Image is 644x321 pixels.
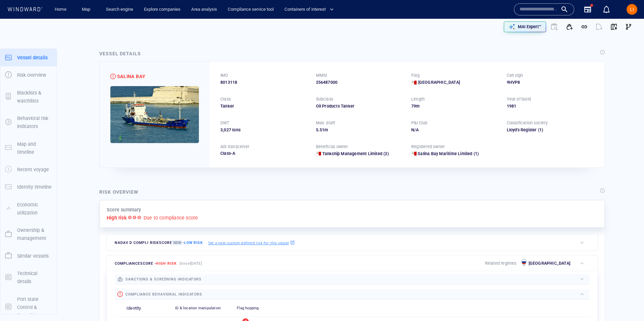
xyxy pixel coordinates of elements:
[0,196,57,222] button: Economic utilization
[79,4,95,15] a: Map
[220,120,229,126] p: DWT
[485,260,517,266] p: Related regimes
[411,104,416,109] span: 79
[537,127,594,133] span: (1)
[0,110,57,135] button: Behavioral risk indicators
[220,127,308,133] div: 3,027 tons
[473,151,479,157] span: (1)
[0,84,57,110] button: Blacklists & watchlists
[0,135,57,161] button: Map and timeline
[411,96,425,102] p: Length
[316,127,318,132] span: 5
[99,188,139,196] div: Risk overview
[107,214,127,222] p: High risk
[0,166,57,173] a: Recent voyage
[0,72,57,78] a: Risk overview
[0,184,57,190] a: Identity timeline
[17,71,46,79] p: Risk overview
[184,241,203,245] span: Low risk
[0,144,57,151] a: Map and timeline
[52,4,69,15] a: Home
[220,72,228,78] p: IMO
[507,127,594,133] div: Lloyd's Register
[0,119,57,125] a: Behavioral risk indicators
[518,24,541,30] p: MAI Expert™
[220,79,237,85] span: 8013118
[507,96,531,102] p: Year of build
[320,127,324,132] span: 51
[316,103,404,109] div: Oil Products Tanker
[103,4,136,15] a: Search engine
[625,3,639,16] button: LI
[0,221,57,247] button: Ownership & management
[0,265,57,291] button: Technical details
[76,4,98,15] button: Map
[322,151,382,156] span: Tankship Management Limited
[411,144,445,150] p: Registered owner
[0,231,57,237] a: Ownership & management
[156,261,176,266] span: High risk
[507,72,523,78] p: Call sign
[125,277,202,281] span: sanctions & screening indicators
[115,261,177,266] span: compliance score -
[220,96,231,102] p: Class
[144,214,198,222] p: Due to compliance score
[418,151,472,156] span: Salina Bay Maritime Limited
[125,292,202,297] span: compliance behavioral indicators
[50,4,71,15] button: Home
[141,4,183,15] a: Explore companies
[0,247,57,265] button: Similar vessels
[602,5,610,13] div: Notification center
[208,239,295,246] a: Set a new custom defined risk for this vessel
[504,21,546,32] button: MAI Expert™
[0,66,57,84] button: Risk overview
[0,93,57,100] a: Blacklists & watchlists
[17,226,52,243] p: Ownership & management
[17,269,52,286] p: Technical details
[316,72,327,78] p: MMSI
[17,252,49,260] p: Similar vessels
[110,86,199,143] img: 5905c782a3ae7a4c4ba776ae_0
[17,89,52,105] p: Blacklists & watchlists
[0,205,57,211] a: Economic utilization
[17,140,52,156] p: Map and timeline
[322,151,389,157] a: Tankship Management Limited (3)
[411,120,428,126] p: P&I Club
[189,4,220,15] button: Area analysis
[562,19,577,34] button: Add to vessel list
[17,201,52,217] p: Economic utilization
[17,295,52,320] p: Port state Control & Casualties
[621,19,636,34] button: Visual Link Analysis
[615,291,639,316] iframe: Chat
[507,127,537,133] div: Lloyd's Register
[507,79,594,85] div: 9HVP8
[316,79,404,85] div: 256487000
[220,103,308,109] div: Tanker
[17,114,52,131] p: Behavioral risk indicators
[115,240,203,245] span: Nadav D Compli risk score -
[318,127,320,132] span: .
[110,74,116,79] div: High risk
[529,260,570,266] p: [GEOGRAPHIC_DATA]
[220,144,249,150] p: AIS transceiver
[418,79,460,85] span: [GEOGRAPHIC_DATA]
[0,49,57,66] button: Vessel details
[418,151,479,157] a: Salina Bay Maritime Limited (1)
[117,72,145,80] div: SALINA BAY
[316,96,333,102] p: Subclass
[126,305,141,312] p: Identity
[630,7,634,12] span: LI
[382,151,389,157] span: (3)
[606,19,621,34] button: View on map
[179,261,203,266] span: Since [DATE]
[220,151,235,156] span: Class-A
[0,304,57,310] a: Port state Control & Casualties
[0,274,57,280] a: Technical details
[282,4,339,15] button: Containers of interest
[577,19,592,34] button: Get link
[99,50,141,58] div: Vessel details
[316,120,335,126] p: Max. draft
